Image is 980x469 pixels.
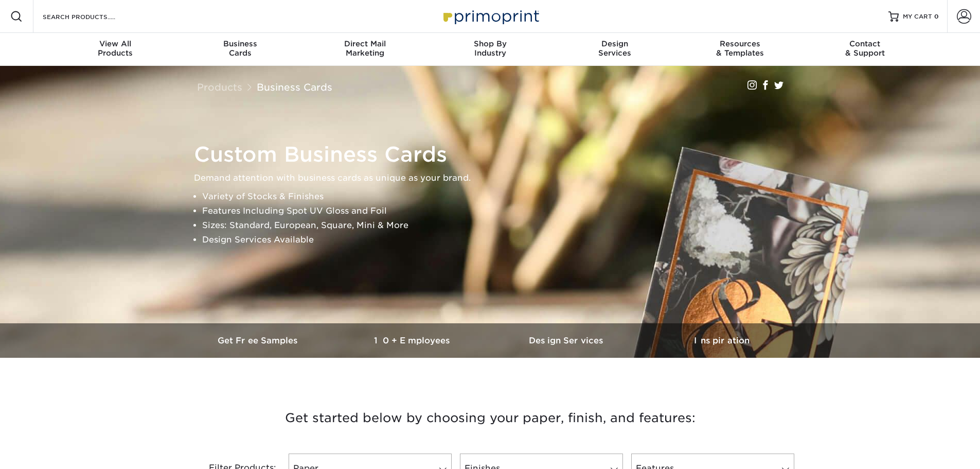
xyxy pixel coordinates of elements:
[427,39,553,48] span: Shop By
[197,81,242,93] a: Products
[678,33,803,66] a: Resources& Templates
[553,39,678,48] span: Design
[645,336,799,345] h3: Inspiration
[202,233,796,247] li: Design Services Available
[803,33,928,66] a: Contact& Support
[202,189,796,204] li: Variety of Stocks & Finishes
[53,33,178,66] a: View AllProducts
[194,142,796,167] h1: Custom Business Cards
[427,33,553,66] a: Shop ByIndustry
[302,39,427,48] span: Direct Mail
[177,33,302,66] a: BusinessCards
[53,39,178,58] div: Products
[182,323,336,358] a: Get Free Samples
[427,39,553,58] div: Industry
[439,5,542,27] img: Primoprint
[678,39,803,58] div: & Templates
[302,33,427,66] a: Direct MailMarketing
[903,12,932,21] span: MY CART
[202,204,796,218] li: Features Including Spot UV Gloss and Foil
[189,395,791,441] h3: Get started below by choosing your paper, finish, and features:
[42,10,142,23] input: SEARCH PRODUCTS.....
[302,39,427,58] div: Marketing
[177,39,302,58] div: Cards
[490,323,645,358] a: Design Services
[490,336,645,345] h3: Design Services
[202,218,796,233] li: Sizes: Standard, European, Square, Mini & More
[257,81,332,93] a: Business Cards
[553,33,678,66] a: DesignServices
[182,336,336,345] h3: Get Free Samples
[553,39,678,58] div: Services
[336,323,490,358] a: 10+ Employees
[934,13,939,20] span: 0
[678,39,803,48] span: Resources
[803,39,928,58] div: & Support
[803,39,928,48] span: Contact
[336,336,490,345] h3: 10+ Employees
[194,171,796,185] p: Demand attention with business cards as unique as your brand.
[177,39,302,48] span: Business
[53,39,178,48] span: View All
[645,323,799,358] a: Inspiration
